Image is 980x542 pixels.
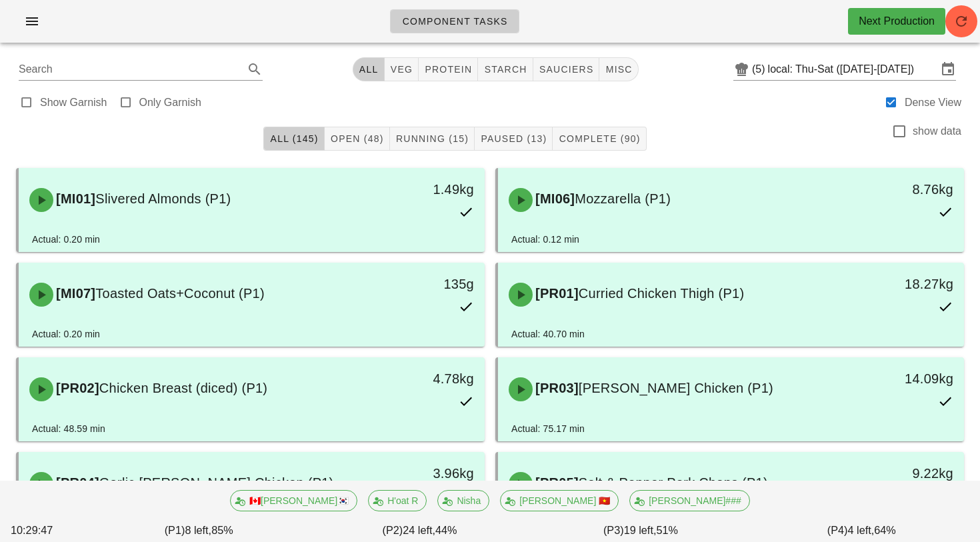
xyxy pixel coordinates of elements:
[579,286,744,301] span: Curried Chicken Thigh (P1)
[32,327,100,341] div: Actual: 0.20 min
[359,64,379,75] span: All
[624,524,657,536] span: 19 left,
[558,133,640,144] span: Complete (90)
[99,475,334,490] span: Garlic [PERSON_NAME] Chicken (P1)
[390,127,475,151] button: Running (15)
[854,273,953,295] div: 18.27kg
[752,63,768,76] div: (5)
[32,232,100,247] div: Actual: 0.20 min
[390,64,413,75] span: veg
[599,57,638,81] button: misc
[401,16,507,27] span: Component Tasks
[95,286,265,301] span: Toasted Oats+Coconut (P1)
[533,381,579,395] span: [PR03]
[377,491,418,511] span: H'oat R
[533,475,579,490] span: [PR05]
[913,125,961,138] label: show data
[533,286,579,301] span: [PR01]
[353,57,385,81] button: All
[483,64,527,75] span: starch
[511,327,585,341] div: Actual: 40.70 min
[424,64,472,75] span: protein
[375,273,474,295] div: 135g
[325,127,390,151] button: Open (48)
[185,524,211,536] span: 8 left,
[859,13,935,29] div: Next Production
[390,9,519,33] a: Component Tasks
[309,519,530,541] div: (P2) 44%
[385,57,419,81] button: veg
[751,519,972,541] div: (P4) 64%
[239,491,349,511] span: 🇨🇦[PERSON_NAME]🇰🇷
[533,191,575,206] span: [MI06]
[139,96,201,109] label: Only Garnish
[905,96,961,109] label: Dense View
[53,286,95,301] span: [MI07]
[480,133,547,144] span: Paused (13)
[475,127,553,151] button: Paused (13)
[395,133,469,144] span: Running (15)
[269,133,318,144] span: All (145)
[854,368,953,389] div: 14.09kg
[8,519,89,541] div: 10:29:47
[330,133,384,144] span: Open (48)
[89,519,309,541] div: (P1) 85%
[375,179,474,200] div: 1.49kg
[579,381,773,395] span: [PERSON_NAME] Chicken (P1)
[375,463,474,484] div: 3.96kg
[40,96,107,109] label: Show Garnish
[478,57,533,81] button: starch
[53,191,95,206] span: [MI01]
[511,232,579,247] div: Actual: 0.12 min
[419,57,478,81] button: protein
[553,127,646,151] button: Complete (90)
[99,381,267,395] span: Chicken Breast (diced) (P1)
[403,524,435,536] span: 24 left,
[530,519,751,541] div: (P3) 51%
[854,463,953,484] div: 9.22kg
[53,475,99,490] span: [PR04]
[854,179,953,200] div: 8.76kg
[53,381,99,395] span: [PR02]
[509,491,610,511] span: [PERSON_NAME] 🇻🇳
[533,57,600,81] button: sauciers
[447,491,481,511] span: Nisha
[539,64,594,75] span: sauciers
[638,491,741,511] span: [PERSON_NAME]###
[263,127,324,151] button: All (145)
[511,421,585,436] div: Actual: 75.17 min
[375,368,474,389] div: 4.78kg
[32,421,105,436] div: Actual: 48.59 min
[575,191,671,206] span: Mozzarella (P1)
[605,64,632,75] span: misc
[95,191,231,206] span: Slivered Almonds (P1)
[579,475,768,490] span: Salt & Pepper Pork Chops (P1)
[848,524,875,536] span: 4 left,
